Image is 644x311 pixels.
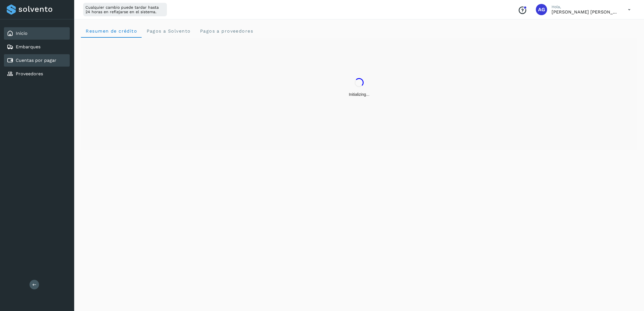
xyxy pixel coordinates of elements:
a: Embarques [16,44,40,49]
span: Pagos a Solvento [146,28,191,34]
p: Abigail Gonzalez Leon [552,9,619,15]
span: Pagos a proveedores [199,28,253,34]
span: Resumen de crédito [85,28,137,34]
div: Cuentas por pagar [4,54,70,67]
a: Cuentas por pagar [16,58,56,63]
a: Inicio [16,31,28,36]
div: Proveedores [4,68,70,80]
a: Proveedores [16,71,43,76]
div: Embarques [4,41,70,53]
div: Cualquier cambio puede tardar hasta 24 horas en reflejarse en el sistema. [83,3,167,16]
div: Inicio [4,27,70,40]
p: Hola, [552,4,619,9]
